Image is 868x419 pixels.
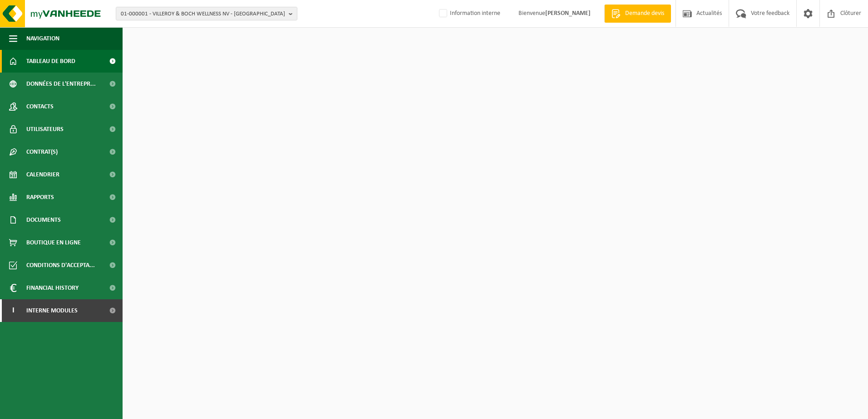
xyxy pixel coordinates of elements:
[26,27,59,50] span: Navigation
[26,141,58,163] span: Contrat(s)
[623,9,666,18] span: Demande devis
[26,277,79,299] span: Financial History
[437,7,500,20] label: Information interne
[545,10,591,17] strong: [PERSON_NAME]
[26,73,96,95] span: Données de l'entrepr...
[26,50,75,73] span: Tableau de bord
[26,186,54,209] span: Rapports
[121,7,285,21] span: 01-000001 - VILLEROY & BOCH WELLNESS NV - [GEOGRAPHIC_DATA]
[26,163,59,186] span: Calendrier
[116,7,297,20] button: 01-000001 - VILLEROY & BOCH WELLNESS NV - [GEOGRAPHIC_DATA]
[26,231,81,254] span: Boutique en ligne
[26,254,95,277] span: Conditions d'accepta...
[26,299,78,322] span: Interne modules
[604,5,671,23] a: Demande devis
[9,299,17,322] span: I
[26,95,54,118] span: Contacts
[26,118,64,141] span: Utilisateurs
[26,209,61,231] span: Documents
